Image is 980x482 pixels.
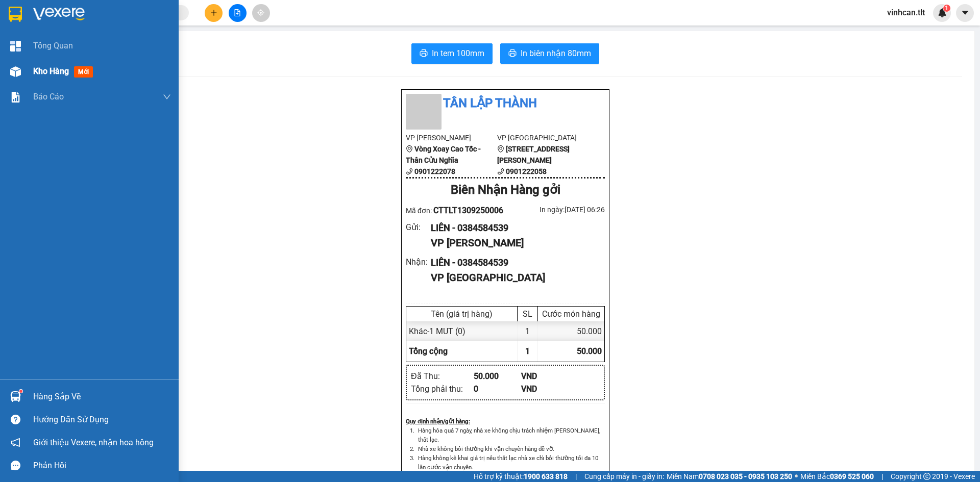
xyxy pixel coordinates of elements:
sup: 1 [943,5,950,12]
li: Tân Lập Thành [406,94,605,113]
li: Hàng không kê khai giá trị nếu thất lạc nhà xe chỉ bồi thường tối đa 10 lần cước vận chuyển. [416,453,605,472]
span: message [11,461,20,470]
div: VP [GEOGRAPHIC_DATA] [431,270,597,286]
div: Gửi : [406,221,431,234]
span: | [881,471,883,482]
div: LIÊN - 0384584539 [431,256,597,270]
img: warehouse-icon [10,66,21,77]
span: In tem 100mm [432,47,484,60]
span: file-add [234,9,241,16]
div: 1 [518,321,538,341]
img: dashboard-icon [10,41,21,52]
img: solution-icon [10,92,21,103]
div: LIÊN - 0384584539 [431,221,597,235]
span: mới [74,66,93,78]
span: printer [420,49,428,59]
li: VP [GEOGRAPHIC_DATA] [497,132,589,143]
span: 50.000 [577,346,602,356]
span: aim [257,9,264,16]
div: Cước món hàng [541,309,602,319]
strong: 0708 023 035 - 0935 103 250 [699,472,792,480]
div: Biên Nhận Hàng gởi [406,181,605,200]
span: | [575,471,577,482]
div: [PERSON_NAME] [6,73,227,100]
span: caret-down [961,8,970,17]
button: aim [252,4,270,22]
span: environment [406,145,413,153]
div: 50.000 [538,321,604,341]
span: vinhcan.tlt [879,6,933,19]
span: plus [210,9,217,16]
span: down [163,93,171,101]
b: [STREET_ADDRESS][PERSON_NAME] [497,145,570,164]
div: 50.000 [474,370,521,383]
button: plus [205,4,223,22]
span: 1 [945,5,948,12]
span: Miền Nam [667,471,792,482]
span: Tổng Quan [33,39,73,52]
div: VP [PERSON_NAME] [431,235,597,251]
li: Hàng hóa quá 7 ngày, nhà xe không chịu trách nhiệm [PERSON_NAME], thất lạc. [416,426,605,444]
span: copyright [923,473,930,480]
div: Hướng dẫn sử dụng [33,412,171,427]
span: ⚪️ [795,474,798,478]
div: Phản hồi [33,458,171,473]
span: Kho hàng [33,66,69,76]
div: In ngày: [DATE] 06:26 [505,204,605,215]
span: CTTLT1309250006 [433,206,503,215]
div: Đã Thu : [411,370,474,383]
button: printerIn tem 100mm [411,43,493,64]
div: Mã đơn: [406,204,505,217]
div: VND [521,383,569,395]
span: Khác - 1 MUT (0) [409,326,465,336]
div: Tên (giá trị hàng) [409,309,514,319]
div: Tổng phải thu : [411,383,474,395]
span: Cung cấp máy in - giấy in: [584,471,664,482]
span: question-circle [11,415,20,424]
div: 0 [474,383,521,395]
span: Hỗ trợ kỹ thuật: [474,471,568,482]
button: printerIn biên nhận 80mm [500,43,599,64]
span: Miền Bắc [800,471,874,482]
sup: 1 [19,390,22,393]
b: Vòng Xoay Cao Tốc - Thân Cửu Nghĩa [406,145,481,164]
img: icon-new-feature [938,8,947,17]
button: caret-down [956,4,974,22]
img: warehouse-icon [10,391,21,402]
span: Tổng cộng [409,346,448,356]
strong: 1900 633 818 [524,472,568,480]
div: VND [521,370,569,383]
b: 0901222058 [506,167,547,175]
button: file-add [229,4,247,22]
span: Giới thiệu Vexere, nhận hoa hồng [33,436,154,449]
div: SL [520,309,535,319]
img: logo-vxr [9,7,22,22]
span: notification [11,438,20,447]
span: Báo cáo [33,90,64,103]
span: In biên nhận 80mm [521,47,591,60]
span: phone [406,168,413,175]
div: Quy định nhận/gửi hàng : [406,417,605,426]
li: Nhà xe không bồi thường khi vận chuyển hàng dễ vỡ. [416,444,605,453]
li: VP [PERSON_NAME] [406,132,497,143]
span: printer [508,49,517,59]
div: Hàng sắp về [33,389,171,404]
span: environment [497,145,504,153]
b: 0901222078 [414,167,455,175]
strong: 0369 525 060 [830,472,874,480]
span: phone [497,168,504,175]
div: Nhận : [406,256,431,268]
span: 1 [525,346,530,356]
text: CTTLT1309250006 [47,48,186,66]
